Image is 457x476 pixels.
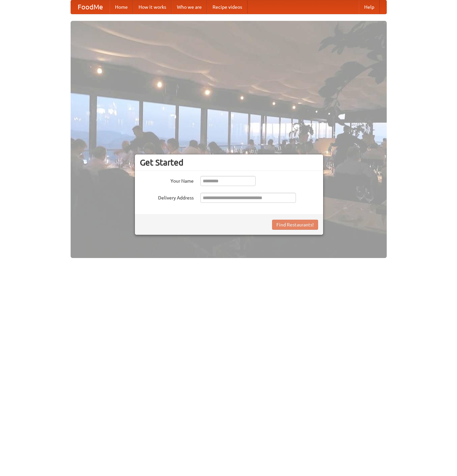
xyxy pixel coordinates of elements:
[110,0,133,14] a: Home
[71,0,110,14] a: FoodMe
[140,193,194,201] label: Delivery Address
[133,0,172,14] a: How it works
[272,220,318,230] button: Find Restaurants!
[140,157,318,168] h3: Get Started
[207,0,247,14] a: Recipe videos
[359,0,380,14] a: Help
[172,0,207,14] a: Who we are
[140,176,194,184] label: Your Name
